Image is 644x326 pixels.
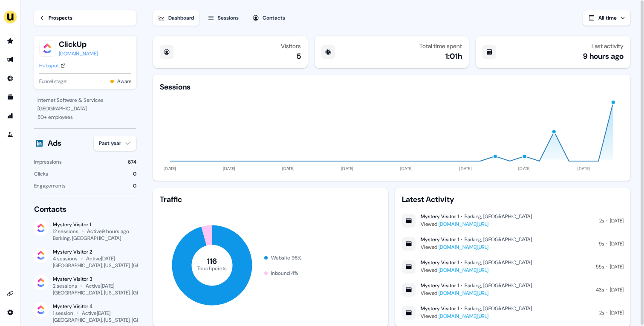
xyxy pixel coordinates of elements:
div: Dashboard [168,14,194,22]
tspan: [DATE] [223,166,236,171]
span: All time [598,14,617,21]
div: Barking, [GEOGRAPHIC_DATA] [465,259,532,266]
a: Go to integrations [3,287,17,300]
a: Prospects [34,10,136,26]
div: Contacts [263,14,285,22]
tspan: Touchpoints [197,265,227,271]
div: Barking, [GEOGRAPHIC_DATA] [465,305,532,312]
div: Mystery Visitor 1 [421,259,459,266]
div: Viewed [421,243,532,251]
div: 1 session [53,310,73,317]
div: 5 [297,51,301,61]
div: 674 [128,158,136,166]
div: 2 sessions [53,283,77,289]
tspan: [DATE] [341,166,354,171]
div: Contacts [34,204,136,214]
div: Clicks [34,170,48,178]
a: [DOMAIN_NAME][URL] [439,313,488,320]
div: Mystery Visitor 1 [53,221,129,228]
a: [DOMAIN_NAME][URL] [439,221,488,228]
div: [DATE] [610,309,624,317]
div: Mystery Visitor 2 [53,248,136,255]
div: Active [DATE] [82,310,110,317]
tspan: [DATE] [578,166,590,171]
div: 0 [133,182,136,190]
div: [DATE] [610,263,624,271]
div: Mystery Visitor 1 [421,213,459,220]
a: Hubspot [39,61,66,70]
div: 9s [599,239,604,248]
div: Barking, [GEOGRAPHIC_DATA] [53,235,121,242]
span: Funnel stage: [39,77,67,86]
tspan: [DATE] [164,166,176,171]
a: [DOMAIN_NAME][URL] [439,267,488,274]
div: Sessions [160,82,191,92]
div: [GEOGRAPHIC_DATA], [US_STATE], [GEOGRAPHIC_DATA] [53,289,181,296]
div: 9 hours ago [583,51,624,61]
div: [GEOGRAPHIC_DATA], [US_STATE], [GEOGRAPHIC_DATA] [53,317,181,323]
div: Barking, [GEOGRAPHIC_DATA] [465,236,532,243]
div: Ads [48,138,61,148]
div: Active [DATE] [86,283,114,289]
button: All time [583,10,630,26]
div: Engagements [34,182,66,190]
div: 0 [133,170,136,178]
a: [DOMAIN_NAME][URL] [439,244,488,251]
div: 2s [599,216,604,225]
div: Hubspot [39,61,59,70]
div: 43s [596,286,604,294]
div: Active 9 hours ago [87,228,129,235]
div: [GEOGRAPHIC_DATA], [US_STATE], [GEOGRAPHIC_DATA] [53,262,181,269]
div: Sessions [218,14,239,22]
div: Prospects [49,14,72,22]
div: 50 + employees [38,113,133,121]
div: 4 sessions [53,255,78,262]
a: Go to integrations [3,306,17,319]
button: Contacts [247,10,290,26]
div: Mystery Visitor 3 [53,276,136,283]
div: [DATE] [610,216,624,225]
button: Aware [117,77,131,86]
div: [DATE] [610,239,624,248]
div: Impressions [34,158,62,166]
div: Website 96 % [271,254,302,262]
a: [DOMAIN_NAME] [59,49,98,58]
div: Mystery Visitor 1 [421,282,459,289]
button: Sessions [202,10,244,26]
a: Go to experiments [3,128,17,141]
div: Inbound 4 % [271,269,298,277]
div: 55s [596,263,604,271]
div: 12 sessions [53,228,78,235]
div: Barking, [GEOGRAPHIC_DATA] [465,213,532,220]
div: [DATE] [610,286,624,294]
a: Go to templates [3,90,17,104]
button: Past year [94,136,136,151]
div: Last activity [592,43,624,49]
div: Viewed [421,220,532,228]
div: Barking, [GEOGRAPHIC_DATA] [465,282,532,289]
button: Dashboard [153,10,199,26]
div: Mystery Visitor 1 [421,236,459,243]
div: Active [DATE] [86,255,115,262]
div: 1:01h [445,51,462,61]
a: Go to Inbound [3,72,17,85]
a: Go to outbound experience [3,53,17,66]
div: Viewed [421,266,532,274]
tspan: [DATE] [400,166,413,171]
tspan: [DATE] [518,166,531,171]
tspan: 116 [207,256,217,266]
div: Mystery Visitor 1 [421,305,459,312]
div: [GEOGRAPHIC_DATA] [38,104,133,113]
div: Latest Activity [402,194,624,205]
div: Viewed [421,289,532,297]
div: Viewed [421,312,532,320]
div: Traffic [160,194,381,205]
tspan: [DATE] [459,166,472,171]
a: Go to prospects [3,34,17,48]
div: 2s [599,309,604,317]
tspan: [DATE] [282,166,295,171]
div: Total time spent [419,43,462,49]
div: Mystery Visitor 4 [53,303,136,310]
div: Internet Software & Services [38,96,133,104]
